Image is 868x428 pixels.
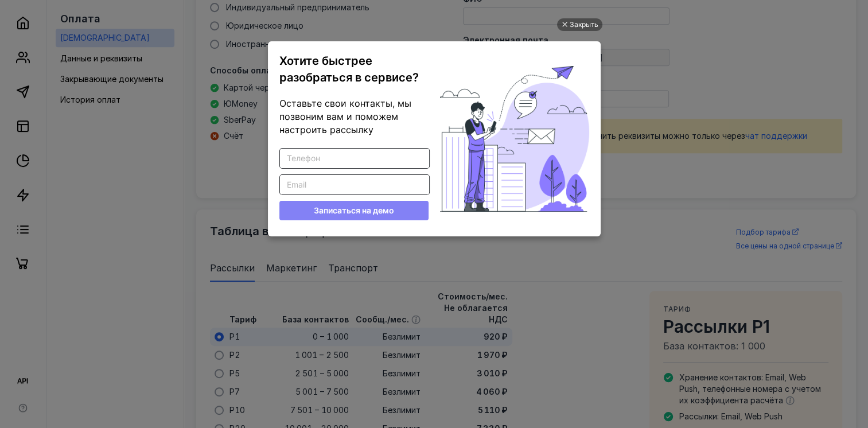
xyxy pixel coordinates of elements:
button: Записаться на демо [279,201,429,220]
span: Оставьте свои контакты, мы позвоним вам и поможем настроить рассылку [279,98,411,135]
input: Email [280,175,429,194]
div: Закрыть [570,18,598,31]
input: Телефон [280,149,429,168]
span: Хотите быстрее разобраться в сервисе? [279,54,419,84]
